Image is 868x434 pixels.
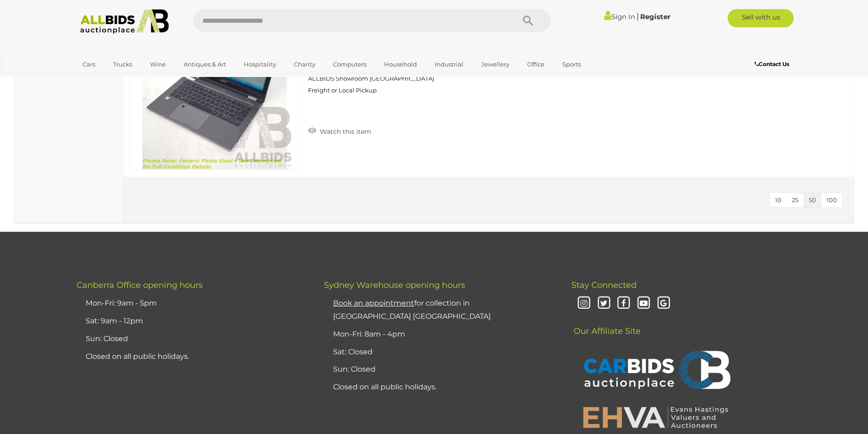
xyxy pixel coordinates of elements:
a: Trucks [107,57,138,72]
a: Book an appointmentfor collection in [GEOGRAPHIC_DATA] [GEOGRAPHIC_DATA] [333,299,491,321]
a: Computers [327,57,372,72]
u: Book an appointment [333,299,414,307]
span: Our Affiliate Site [571,312,641,336]
li: Sat: 9am - 12pm [83,312,301,330]
a: Office [521,57,550,72]
li: Sat: Closed [331,343,549,361]
a: Charity [288,57,321,72]
a: Cars [77,57,101,72]
a: Acer (SP513-52N-58E1) Spin 5 Intel Core i5 (8250U) 1.60GHz-3.40GHz 4-Core CPU 13-Inch Convertible... [313,10,725,101]
i: Youtube [636,296,652,311]
span: 25 [792,196,798,204]
a: Industrial [429,57,469,72]
img: EHVA | Evans Hastings Valuers and Auctioneers [578,405,733,429]
span: 10 [775,196,781,204]
a: Hospitality [238,57,282,72]
a: Wine [144,57,172,72]
a: Sell with us [728,9,794,27]
li: Mon-Fri: 9am - 5pm [83,295,301,312]
i: Google [656,296,672,311]
li: Sun: Closed [331,361,549,378]
a: Antiques & Art [178,57,232,72]
li: Sun: Closed [83,330,301,348]
span: Stay Connected [571,280,637,290]
a: Sign In [604,12,635,21]
i: Facebook [616,296,632,311]
a: Watch this item [306,124,374,138]
li: Mon-Fri: 8am - 4pm [331,326,549,343]
li: Closed on all public holidays. [331,378,549,396]
a: Household [378,57,423,72]
span: Watch this item [318,128,371,136]
a: Contact Us [755,59,791,69]
a: Sports [556,57,587,72]
button: 50 [803,193,822,207]
b: Contact Us [755,61,789,67]
a: [GEOGRAPHIC_DATA] [77,72,153,87]
span: 50 [809,196,816,204]
button: 25 [786,193,804,207]
img: CARBIDS Auctionplace [578,341,733,401]
a: Register [640,12,670,21]
li: Closed on all public holidays. [83,348,301,366]
span: 100 [827,196,837,204]
i: Instagram [576,296,592,311]
button: 10 [770,193,787,207]
img: Allbids.com.au [75,9,174,34]
i: Twitter [596,296,612,311]
img: 42977-515a.jpg [135,10,294,169]
a: Jewellery [475,57,515,72]
span: Sydney Warehouse opening hours [324,280,465,290]
span: | [637,11,639,21]
span: Canberra Office opening hours [77,280,203,290]
button: Search [505,9,551,32]
button: 100 [821,193,842,207]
